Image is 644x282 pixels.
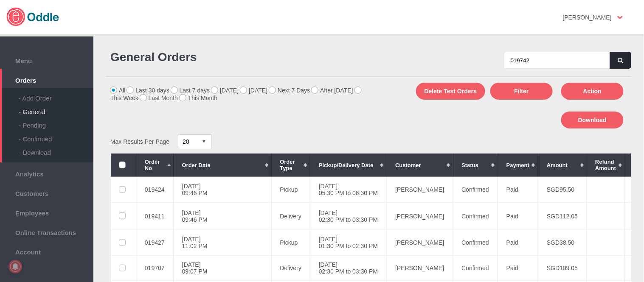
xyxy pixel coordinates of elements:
button: Filter [490,83,553,100]
span: Online Transactions [4,227,89,236]
div: - Pending [19,115,93,129]
td: [DATE] 02:30 PM to 03:30 PM [310,202,387,230]
td: [PERSON_NAME] [387,177,453,202]
label: [DATE] [240,87,267,94]
div: - Add Order [19,88,93,102]
td: SGD112.05 [538,202,587,230]
td: 019424 [136,177,174,202]
button: Action [561,83,624,100]
span: Menu [4,55,89,64]
label: Last 30 days [127,87,169,94]
td: [PERSON_NAME] [387,255,453,281]
strong: [PERSON_NAME] [563,14,612,21]
label: Last 7 days [171,87,210,94]
td: [DATE] 09:07 PM [173,255,271,281]
th: Order Type [271,154,310,177]
th: Amount [538,154,587,177]
th: Payment [498,154,538,177]
td: Confirmed [453,230,498,255]
button: Download [561,112,624,128]
th: Refund Amount [587,154,625,177]
span: Account [4,246,89,256]
img: user-option-arrow.png [618,16,623,19]
th: Order No [136,154,174,177]
div: - Download [19,142,93,156]
td: Confirmed [453,177,498,202]
td: [PERSON_NAME] [387,202,453,230]
label: This Month [180,95,217,101]
td: Paid [498,230,538,255]
td: Confirmed [453,255,498,281]
div: - General [19,102,93,115]
div: - Confirmed [19,129,93,142]
span: Employees [4,207,89,217]
td: [DATE] 09:46 PM [173,177,271,202]
label: [DATE] [211,87,239,94]
td: Paid [498,255,538,281]
td: [PERSON_NAME] [387,230,453,255]
th: Customer [387,154,453,177]
th: Pickup/Delivery Date [310,154,387,177]
td: Delivery [271,202,310,230]
td: [DATE] 02:30 PM to 03:30 PM [310,255,387,281]
td: Pickup [271,230,310,255]
td: [DATE] 01:30 PM to 02:30 PM [310,230,387,255]
label: Last Month [140,95,178,101]
td: [DATE] 05:30 PM to 06:30 PM [310,177,387,202]
span: Analytics [4,168,89,178]
span: Max Results Per Page [110,138,169,145]
td: Paid [498,202,538,230]
td: [DATE] 09:46 PM [173,202,271,230]
td: SGD109.05 [538,255,587,281]
th: Order Date [173,154,271,177]
h1: General Orders [110,50,365,64]
input: Search by name, email or phone [504,52,610,69]
td: 019411 [136,202,174,230]
button: Delete Test Orders [416,83,485,100]
td: SGD38.50 [538,230,587,255]
label: All [110,87,126,94]
th: Status [453,154,498,177]
td: Delivery [271,255,310,281]
td: 019427 [136,230,174,255]
td: Pickup [271,177,310,202]
td: 019707 [136,255,174,281]
td: Paid [498,177,538,202]
td: [DATE] 11:02 PM [173,230,271,255]
label: Next 7 Days [269,87,310,94]
td: SGD95.50 [538,177,587,202]
span: Orders [4,75,89,84]
label: After [DATE] [312,87,353,94]
span: Customers [4,188,89,197]
td: Confirmed [453,202,498,230]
